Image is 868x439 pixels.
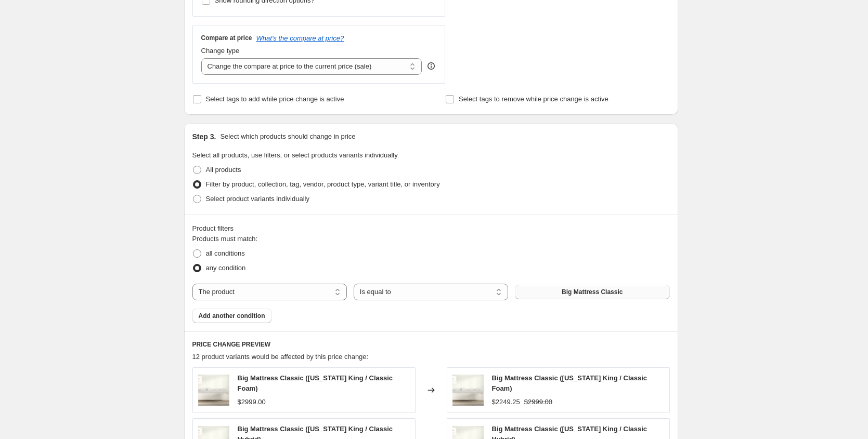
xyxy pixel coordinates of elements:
[192,353,369,361] span: 12 product variants would be affected by this price change:
[238,397,266,407] div: $2999.00
[192,151,398,159] span: Select all products, use filters, or select products variants individually
[201,34,252,42] h3: Compare at price
[256,34,344,42] button: What's the compare at price?
[206,264,246,272] span: any condition
[198,375,229,406] img: Big-Mattress-Co.-Classic-sf_80x.jpg
[206,166,241,174] span: All products
[515,285,669,299] button: Big Mattress Classic
[201,47,240,55] span: Change type
[492,374,647,392] span: Big Mattress Classic ([US_STATE] King / Classic Foam)
[452,375,484,406] img: Big-Mattress-Co.-Classic-sf_80x.jpg
[192,131,216,142] h2: Step 3.
[192,340,670,349] h6: PRICE CHANGE PREVIEW
[524,397,552,407] strike: $2999.00
[459,95,608,103] span: Select tags to remove while price change is active
[192,235,258,243] span: Products must match:
[220,131,355,142] p: Select which products should change in price
[206,95,344,103] span: Select tags to add while price change is active
[238,374,393,392] span: Big Mattress Classic ([US_STATE] King / Classic Foam)
[492,397,520,407] div: $2249.25
[199,312,265,320] span: Add another condition
[206,180,440,188] span: Filter by product, collection, tag, vendor, product type, variant title, or inventory
[426,61,436,71] div: help
[206,249,245,257] span: all conditions
[562,288,623,296] span: Big Mattress Classic
[192,309,271,323] button: Add another condition
[206,195,309,203] span: Select product variants individually
[192,223,670,234] div: Product filters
